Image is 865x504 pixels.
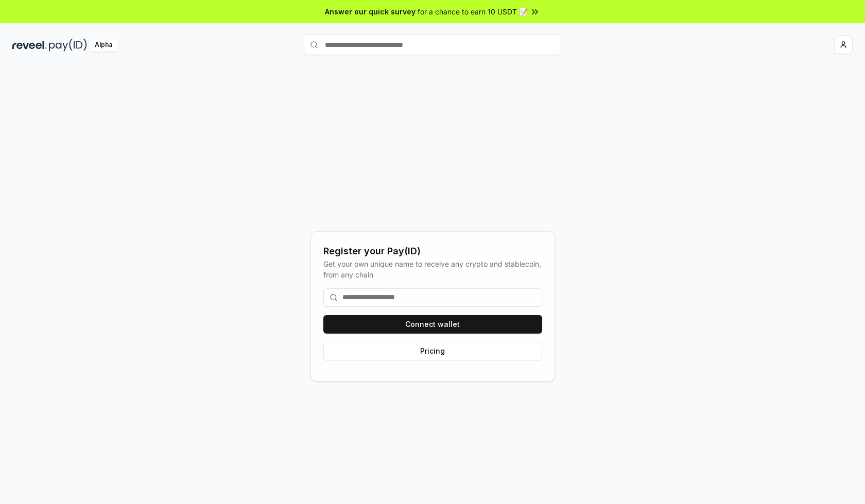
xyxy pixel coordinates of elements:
[323,244,542,258] div: Register your Pay(ID)
[325,6,416,17] span: Answer our quick survey
[323,258,542,280] div: Get your own unique name to receive any crypto and stablecoin, from any chain
[12,39,47,51] img: reveel_dark
[49,39,87,51] img: pay_id
[323,342,542,360] button: Pricing
[323,315,542,334] button: Connect wallet
[89,39,118,51] div: Alpha
[418,6,528,17] span: for a chance to earn 10 USDT 📝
